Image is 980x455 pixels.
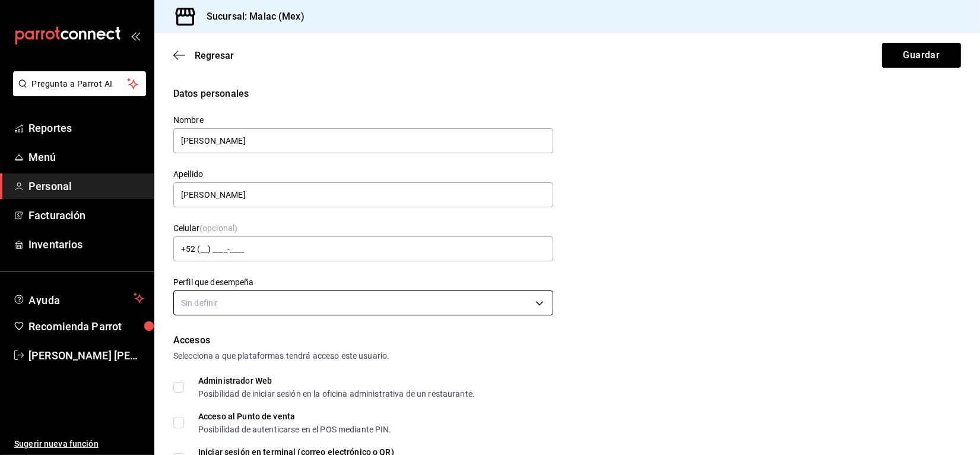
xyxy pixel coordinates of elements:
div: Datos personales [173,87,961,101]
label: Nombre [173,116,553,125]
span: Recomienda Parrot [28,318,144,334]
h3: Sucursal: Malac (Mex) [197,10,305,24]
span: Regresar [195,50,234,61]
label: Perfil que desempeña [173,279,553,287]
span: Ayuda [28,291,129,305]
div: Posibilidad de iniciar sesión en la oficina administrativa de un restaurante. [198,390,475,398]
span: (opcional) [199,224,237,233]
div: Administrador Web [198,377,475,385]
div: Posibilidad de autenticarse en el POS mediante PIN. [198,425,392,434]
div: Acceso al Punto de venta [198,412,392,421]
label: Celular [173,225,553,233]
div: Accesos [173,333,961,347]
a: Pregunta a Parrot AI [8,86,146,99]
button: Regresar [173,50,234,61]
label: Apellido [173,170,553,179]
span: Pregunta a Parrot AI [32,78,128,90]
span: Inventarios [28,236,144,252]
div: Selecciona a que plataformas tendrá acceso este usuario. [173,350,961,362]
span: Facturación [28,207,144,223]
button: open_drawer_menu [131,31,140,40]
div: Sin definir [173,290,553,315]
span: [PERSON_NAME] [PERSON_NAME] [28,347,144,364]
button: Guardar [882,43,961,68]
span: Sugerir nueva función [14,438,144,450]
button: Pregunta a Parrot AI [13,71,146,96]
span: Reportes [28,120,144,136]
span: Menú [28,149,144,165]
span: Personal [28,178,144,194]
